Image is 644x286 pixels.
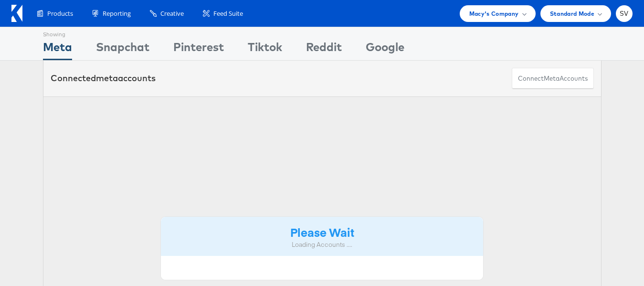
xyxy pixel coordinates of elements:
[96,73,118,84] span: meta
[96,39,149,60] div: Snapchat
[550,9,594,19] span: Standard Mode
[103,9,131,18] span: Reporting
[512,68,594,89] button: ConnectmetaAccounts
[51,72,156,85] div: Connected accounts
[173,39,224,60] div: Pinterest
[168,240,476,249] div: Loading Accounts ....
[160,9,184,18] span: Creative
[620,11,629,17] span: SV
[213,9,243,18] span: Feed Suite
[366,39,404,60] div: Google
[47,9,73,18] span: Products
[306,39,342,60] div: Reddit
[544,74,560,83] span: meta
[290,224,354,240] strong: Please Wait
[469,9,519,19] span: Macy's Company
[43,39,72,60] div: Meta
[248,39,282,60] div: Tiktok
[43,27,72,39] div: Showing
